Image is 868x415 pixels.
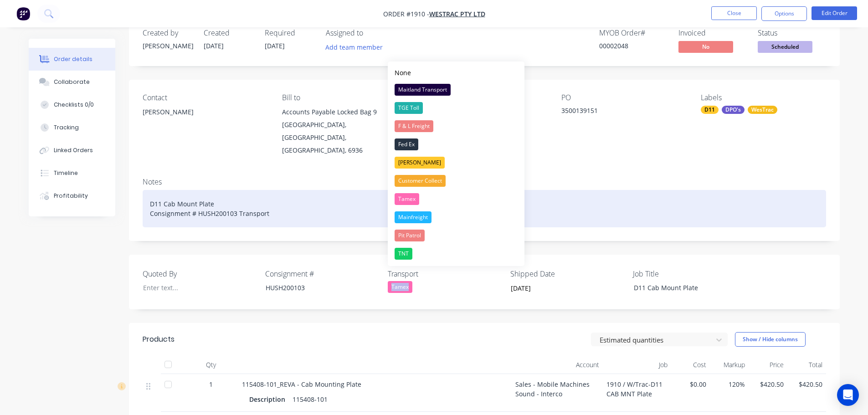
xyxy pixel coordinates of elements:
[204,29,254,37] div: Created
[504,282,618,295] input: Enter date
[561,106,675,118] div: 3500139151
[54,192,88,200] div: Profitability
[395,193,419,205] div: Tamex
[388,268,502,279] label: Transport
[791,379,822,389] span: $420.50
[289,393,331,406] div: 115408-101
[29,139,115,162] button: Linked Orders
[388,208,524,226] button: Mainfreight
[143,106,267,135] div: [PERSON_NAME]
[204,41,224,50] span: [DATE]
[54,146,93,154] div: Linked Orders
[249,393,289,406] div: Description
[512,374,603,412] div: Sales - Mobile Machines Sound - Interco
[388,117,524,135] button: F & L Freight
[395,248,412,260] div: TNT
[54,78,90,86] div: Collaborate
[627,281,740,294] div: D11 Cab Mount Plate
[388,226,524,245] button: Pit Patrol
[54,169,78,177] div: Timeline
[383,10,429,18] span: Order #1910 -
[395,68,411,77] div: None
[282,106,407,157] div: Accounts Payable Locked Bag 9[GEOGRAPHIC_DATA], [GEOGRAPHIC_DATA], [GEOGRAPHIC_DATA], 6936
[812,6,857,20] button: Edit Order
[143,334,175,345] div: Products
[143,178,826,186] div: Notes
[675,379,706,389] span: $0.00
[54,55,92,63] div: Order details
[599,41,668,51] div: 00002048
[29,93,115,116] button: Checklists 0/0
[748,106,777,114] div: WesTrac
[54,101,94,109] div: Checklists 0/0
[258,281,372,294] div: HUSH200103
[388,135,524,154] button: Fed Ex
[282,118,407,157] div: [GEOGRAPHIC_DATA], [GEOGRAPHIC_DATA], [GEOGRAPHIC_DATA], 6936
[265,29,315,37] div: Required
[701,93,826,102] div: Labels
[388,190,524,208] button: Tamex
[749,356,787,374] div: Price
[758,29,826,37] div: Status
[752,379,784,389] span: $420.50
[388,172,524,190] button: Customer Collect
[429,10,485,18] a: WesTrac Pty Ltd
[209,379,213,389] span: 1
[388,65,524,81] button: None
[388,99,524,117] button: TGE Toll
[711,6,757,20] button: Close
[29,162,115,184] button: Timeline
[320,41,387,53] button: Add team member
[758,41,812,52] span: Scheduled
[395,138,418,150] div: Fed Ex
[395,102,423,114] div: TGE Toll
[603,356,671,374] div: Job
[599,29,668,37] div: MYOB Order #
[143,93,267,102] div: Contact
[633,268,747,279] label: Job Title
[29,48,115,71] button: Order details
[388,245,524,263] button: TNT
[395,84,451,96] div: Maitland Transport
[265,268,379,279] label: Consignment #
[678,29,747,37] div: Invoiced
[143,29,193,37] div: Created by
[395,157,445,169] div: [PERSON_NAME]
[603,374,671,412] div: 1910 / W/Trac-D11 CAB MNT Plate
[29,71,115,93] button: Collaborate
[54,123,79,132] div: Tracking
[143,41,193,51] div: [PERSON_NAME]
[395,230,425,241] div: Pit Patrol
[722,106,745,114] div: DPO's
[143,190,826,227] div: D11 Cab Mount Plate Consignment # HUSH200103 Transport
[388,81,524,99] button: Maitland Transport
[388,281,412,293] div: Tamex
[395,175,446,187] div: Customer Collect
[714,379,745,389] span: 120%
[388,154,524,172] button: [PERSON_NAME]
[837,384,859,406] div: Open Intercom Messenger
[395,211,431,223] div: Mainfreight
[758,41,812,55] button: Scheduled
[395,120,433,132] div: F & L Freight
[29,116,115,139] button: Tracking
[265,41,285,50] span: [DATE]
[326,41,388,53] button: Add team member
[510,268,624,279] label: Shipped Date
[282,106,407,118] div: Accounts Payable Locked Bag 9
[326,29,417,37] div: Assigned to
[143,106,267,118] div: [PERSON_NAME]
[512,356,603,374] div: Account
[735,332,806,347] button: Show / Hide columns
[184,356,238,374] div: Qty
[242,380,361,389] span: 115408-101_REVA - Cab Mounting Plate
[787,356,826,374] div: Total
[701,106,719,114] div: D11
[143,268,257,279] label: Quoted By
[29,184,115,207] button: Profitability
[561,93,686,102] div: PO
[710,356,749,374] div: Markup
[282,93,407,102] div: Bill to
[16,7,30,20] img: Factory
